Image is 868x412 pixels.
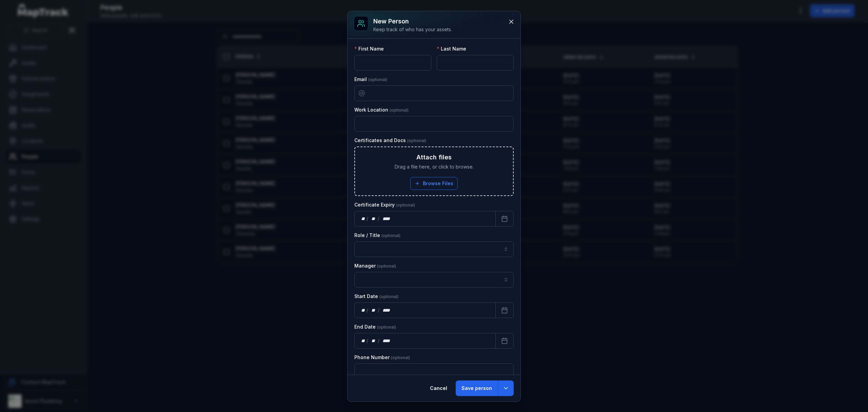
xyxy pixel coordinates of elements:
label: Certificate Expiry [354,201,415,208]
div: day, [360,215,367,222]
button: Cancel [424,380,453,396]
label: Certificates and Docs [354,137,426,144]
div: day, [360,337,367,344]
div: Keep track of who has your assets. [373,26,452,33]
button: Save person [456,380,498,396]
div: month, [369,215,378,222]
div: day, [360,307,367,314]
label: Work Location [354,106,409,113]
button: Calendar [495,211,514,227]
label: First Name [354,45,384,52]
div: / [367,337,369,344]
label: Phone Number [354,354,410,361]
button: Calendar [495,333,514,349]
input: person-add:cf[6332a301-5131-4966-a67d-f7c77a92bf74]-label [354,241,514,257]
div: month, [369,337,378,344]
div: / [378,307,380,314]
div: / [378,337,380,344]
div: year, [380,215,393,222]
label: Email [354,76,387,83]
div: / [378,215,380,222]
div: month, [369,307,378,314]
div: year, [380,337,393,344]
label: Last Name [437,45,466,52]
button: Calendar [495,302,514,318]
label: End Date [354,323,396,330]
button: Browse Files [410,177,458,190]
h3: Attach files [416,153,452,162]
input: person-add:cf[2a1d4721-36ea-40b3-bfec-42bd32890ffc]-label [354,272,514,288]
label: Role / Title [354,232,400,239]
div: year, [380,307,393,314]
label: Start Date [354,293,398,300]
label: Manager [354,262,396,269]
h3: New person [373,17,452,26]
span: Drag a file here, or click to browse. [395,163,474,170]
div: / [367,307,369,314]
div: / [367,215,369,222]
